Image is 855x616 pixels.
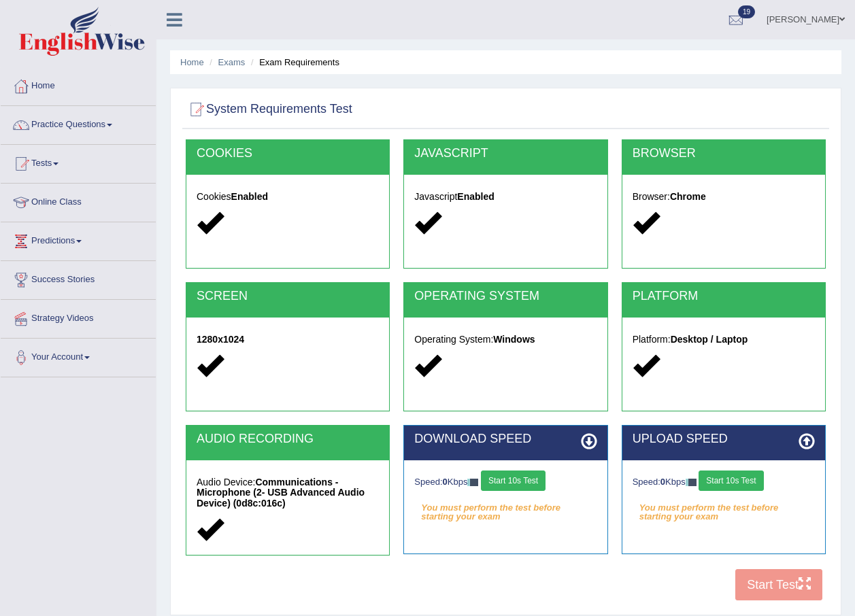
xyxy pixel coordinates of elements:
[197,432,379,446] h2: AUDIO RECORDING
[738,5,755,18] span: 19
[467,479,478,486] img: ajax-loader-fb-connection.gif
[633,290,815,303] h2: PLATFORM
[180,57,204,67] a: Home
[493,334,535,345] strong: Windows
[197,477,379,509] h5: Audio Device:
[1,339,156,373] a: Your Account
[186,99,352,120] h2: System Requirements Test
[633,335,815,345] h5: Platform:
[1,145,156,179] a: Tests
[670,191,706,202] strong: Chrome
[197,290,379,303] h2: SCREEN
[197,334,244,345] strong: 1280x1024
[414,470,597,494] div: Speed: Kbps
[197,147,379,160] h2: COOKIES
[1,106,156,140] a: Practice Questions
[633,432,815,446] h2: UPLOAD SPEED
[197,192,379,202] h5: Cookies
[414,498,597,518] em: You must perform the test before starting your exam
[633,192,815,202] h5: Browser:
[633,147,815,160] h2: BROWSER
[660,477,665,487] strong: 0
[699,470,763,491] button: Start 10s Test
[414,432,597,446] h2: DOWNLOAD SPEED
[1,222,156,256] a: Predictions
[1,184,156,218] a: Online Class
[414,290,597,303] h2: OPERATING SYSTEM
[481,470,546,491] button: Start 10s Test
[443,477,448,487] strong: 0
[633,498,815,518] em: You must perform the test before starting your exam
[1,261,156,295] a: Success Stories
[457,191,494,202] strong: Enabled
[197,477,365,509] strong: Communications - Microphone (2- USB Advanced Audio Device) (0d8c:016c)
[633,470,815,494] div: Speed: Kbps
[1,300,156,334] a: Strategy Videos
[414,147,597,160] h2: JAVASCRIPT
[414,335,597,345] h5: Operating System:
[248,56,339,69] li: Exam Requirements
[671,334,748,345] strong: Desktop / Laptop
[1,67,156,101] a: Home
[414,192,597,202] h5: Javascript
[231,191,268,202] strong: Enabled
[686,479,697,486] img: ajax-loader-fb-connection.gif
[218,57,246,67] a: Exams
